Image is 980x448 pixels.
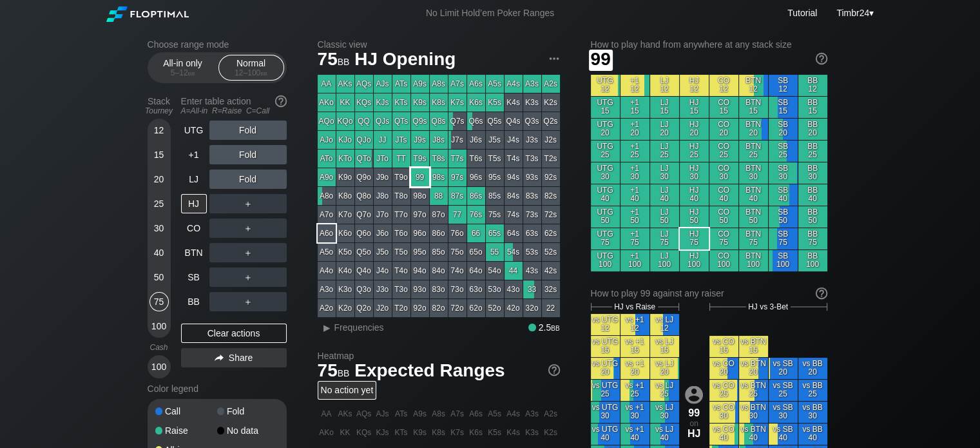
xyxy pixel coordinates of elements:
div: CO 15 [709,97,738,118]
div: J3s [523,131,541,149]
div: HJ 15 [680,97,709,118]
div: J8s [430,131,448,149]
div: A7o [318,206,336,224]
div: 84s [504,187,523,205]
div: +1 50 [620,206,649,228]
div: K4o [336,262,354,280]
div: Q5o [355,243,373,261]
img: help.32db89a4.svg [547,363,561,377]
div: Q7o [355,206,373,224]
div: 12 – 100 [224,68,278,77]
div: K6o [336,224,354,242]
div: SB 30 [769,162,798,184]
div: A3o [318,280,336,298]
div: ▾ [833,6,875,20]
div: CO 20 [709,119,738,140]
div: KJs [374,93,392,112]
div: BB 50 [798,206,827,228]
div: SB 75 [769,228,798,249]
div: AKs [336,75,354,93]
div: K2s [542,93,560,112]
div: T8s [430,150,448,168]
div: SB 20 [769,119,798,140]
div: ＋ [209,219,287,238]
div: 72s [542,206,560,224]
div: 87o [430,206,448,224]
div: KJo [336,131,354,149]
div: KQs [355,93,373,112]
div: JTs [392,131,410,149]
div: K8o [336,187,354,205]
div: T7o [392,206,410,224]
div: HJ 25 [680,141,709,162]
div: UTG 12 [591,75,620,96]
div: 73s [523,206,541,224]
h2: Choose range mode [148,39,287,50]
div: SB 100 [769,250,798,271]
div: Q8s [430,112,448,130]
div: Tourney [142,106,176,115]
div: A8s [430,75,448,93]
div: T3o [392,280,410,298]
div: SB 50 [769,206,798,228]
span: bb [260,68,267,77]
div: 92o [411,299,429,317]
div: 53o [486,280,504,298]
div: +1 20 [620,119,649,140]
div: J4s [504,131,523,149]
div: J2o [374,299,392,317]
div: HJ 50 [680,206,709,228]
div: 83o [430,280,448,298]
div: Enter table action [181,91,287,121]
div: KK [336,93,354,112]
div: LJ 15 [650,97,679,118]
div: 12 [149,121,169,140]
div: 40 [149,243,169,262]
div: 62s [542,224,560,242]
div: 86s [467,187,485,205]
img: ellipsis.fd386fe8.svg [547,52,561,66]
div: +1 75 [620,228,649,249]
div: ＋ [209,268,287,287]
div: JJ [374,131,392,149]
div: BTN 12 [739,75,768,96]
div: T2o [392,299,410,317]
div: T2s [542,150,560,168]
div: BTN 25 [739,141,768,162]
div: K5s [486,93,504,112]
div: 43s [523,262,541,280]
div: K4s [504,93,523,112]
div: LJ 40 [650,184,679,206]
div: T3s [523,150,541,168]
div: LJ 12 [650,75,679,96]
div: HJ 100 [680,250,709,271]
div: HJ [181,194,207,213]
span: bb [188,68,195,77]
div: 86o [430,224,448,242]
div: J5s [486,131,504,149]
div: CO 50 [709,206,738,228]
img: icon-avatar.b40e07d9.svg [685,385,703,404]
div: 30 [149,219,169,238]
img: help.32db89a4.svg [814,52,829,66]
div: 94s [504,168,523,186]
div: QTo [355,150,373,168]
div: CO 12 [709,75,738,96]
div: 76o [448,224,466,242]
div: Stack [142,91,176,121]
div: BTN 40 [739,184,768,206]
div: A4s [504,75,523,93]
div: 97s [448,168,466,186]
div: AJo [318,131,336,149]
div: +1 25 [620,141,649,162]
div: 5 – 12 [156,68,210,77]
div: 74s [504,206,523,224]
div: BB 20 [798,119,827,140]
div: BTN 50 [739,206,768,228]
div: 53s [523,243,541,261]
div: A9o [318,168,336,186]
div: 85s [486,187,504,205]
div: UTG 15 [591,97,620,118]
div: 100 [149,317,169,336]
div: ATo [318,150,336,168]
